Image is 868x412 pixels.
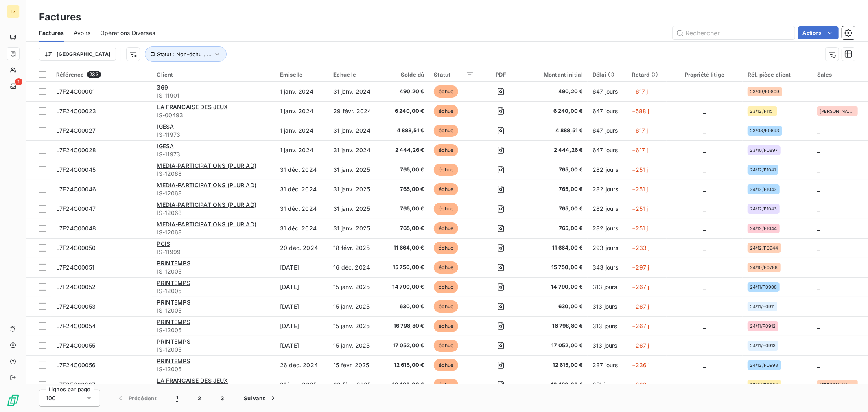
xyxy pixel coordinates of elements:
[434,183,458,195] span: échue
[157,103,228,110] span: LA FRANCAISE DES JEUX
[632,342,649,349] span: +267 j
[386,107,424,115] span: 6 240,00 €
[671,71,738,78] div: Propriété litige
[157,201,256,208] span: MEDIA-PARTICIPATIONS (PLURIAD)
[386,205,424,213] span: 765,00 €
[704,225,706,232] span: _
[157,287,270,295] span: IS-12005
[157,318,190,325] span: PRINTEMPS
[328,375,381,394] td: 28 févr. 2025
[588,316,627,336] td: 313 jours
[275,140,328,160] td: 1 janv. 2024
[328,297,381,316] td: 15 janv. 2025
[145,46,227,62] button: Statut : Non-échu , ...
[817,342,820,349] span: _
[704,88,706,95] span: _
[157,84,168,91] span: 369
[157,338,190,345] span: PRINTEMPS
[434,281,458,293] span: échue
[588,258,627,277] td: 343 jours
[100,29,155,37] span: Opérations Diverses
[817,127,820,134] span: _
[157,365,270,373] span: IS-12005
[157,240,170,247] span: PCIS
[328,121,381,140] td: 31 janv. 2024
[157,209,270,217] span: IS-12068
[434,320,458,332] span: échue
[56,283,96,290] span: L7F24C00052
[817,186,820,193] span: _
[176,394,178,402] span: 1
[87,71,101,78] span: 233
[39,48,116,61] button: [GEOGRAPHIC_DATA]
[588,160,627,180] td: 282 jours
[588,82,627,101] td: 647 jours
[820,109,855,114] span: [PERSON_NAME]
[386,127,424,135] span: 4 888,51 €
[528,263,583,272] span: 15 750,00 €
[386,263,424,272] span: 15 750,00 €
[820,382,855,387] span: [PERSON_NAME]
[328,180,381,199] td: 31 janv. 2025
[817,362,820,368] span: _
[434,144,458,156] span: échue
[328,160,381,180] td: 31 janv. 2025
[386,166,424,174] span: 765,00 €
[56,244,96,251] span: L7F24C00050
[632,322,649,329] span: +267 j
[328,355,381,375] td: 15 févr. 2025
[275,180,328,199] td: 31 déc. 2024
[632,166,648,173] span: +251 j
[157,162,256,169] span: MEDIA-PARTICIPATIONS (PLURIAD)
[157,377,228,384] span: LA FRANCAISE DES JEUX
[157,111,270,119] span: IS-00493
[704,362,706,368] span: _
[328,238,381,258] td: 18 févr. 2025
[157,357,190,364] span: PRINTEMPS
[328,316,381,336] td: 15 janv. 2025
[750,109,775,114] span: 23/12/F1151
[588,375,627,394] td: 251 jours
[328,140,381,160] td: 31 janv. 2024
[750,245,778,250] span: 24/12/F0944
[275,336,328,355] td: [DATE]
[528,205,583,213] span: 765,00 €
[434,105,458,117] span: échue
[56,342,96,349] span: L7F24C00055
[234,390,287,407] button: Suivant
[328,101,381,121] td: 29 févr. 2024
[157,267,270,276] span: IS-12005
[748,71,807,78] div: Réf. pièce client
[56,186,96,193] span: L7F24C00046
[434,71,474,78] div: Statut
[704,127,706,134] span: _
[56,107,96,114] span: L7F24C00023
[275,121,328,140] td: 1 janv. 2024
[528,107,583,115] span: 6 240,00 €
[632,303,649,310] span: +267 j
[750,382,778,387] span: 25/01/F0064
[704,322,706,329] span: _
[588,238,627,258] td: 293 jours
[434,340,458,352] span: échue
[704,107,706,114] span: _
[275,277,328,297] td: [DATE]
[280,71,324,78] div: Émise le
[704,342,706,349] span: _
[386,146,424,154] span: 2 444,26 €
[328,277,381,297] td: 15 janv. 2025
[750,89,780,94] span: 23/09/F0809
[817,225,820,232] span: _
[588,180,627,199] td: 282 jours
[157,51,212,57] span: Statut : Non-échu , ...
[386,244,424,252] span: 11 664,00 €
[750,363,778,368] span: 24/12/F0998
[386,283,424,291] span: 14 790,00 €
[275,199,328,219] td: 31 déc. 2024
[386,342,424,350] span: 17 052,00 €
[817,244,820,251] span: _
[798,26,839,39] button: Actions
[157,248,270,256] span: IS-11999
[750,148,778,153] span: 23/10/F0897
[74,29,90,37] span: Avoirs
